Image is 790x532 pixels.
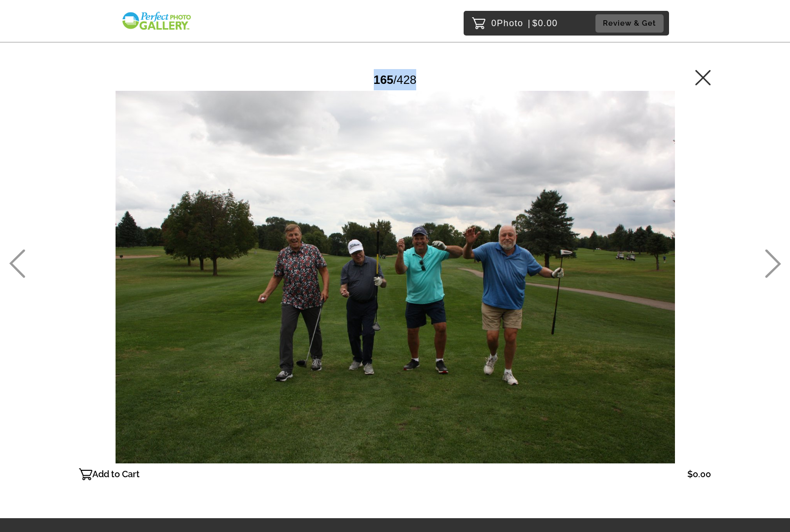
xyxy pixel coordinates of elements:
p: $0.00 [687,466,711,482]
button: Review & Get [595,14,664,33]
span: 428 [396,73,416,86]
span: 165 [374,73,394,86]
a: Review & Get [595,14,667,33]
p: Add to Cart [92,466,140,482]
p: 0 $0.00 [491,15,558,31]
span: Photo [497,15,523,31]
div: / [374,69,417,90]
img: Snapphound Logo [121,11,192,31]
span: | [528,18,531,28]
